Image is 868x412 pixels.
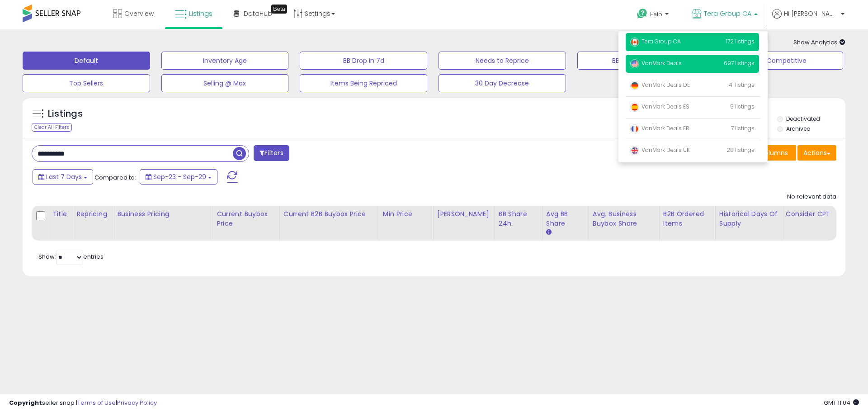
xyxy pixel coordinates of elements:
span: 172 listings [726,38,755,45]
div: Min Price [383,209,429,219]
div: Current B2B Buybox Price [283,209,375,219]
div: Current Buybox Price [217,209,276,228]
div: Business Pricing [117,209,209,219]
span: 28 listings [726,146,755,154]
div: B2B Ordered Items [663,209,712,228]
span: 2025-10-7 11:04 GMT [824,398,859,407]
button: Last 7 Days [33,169,93,185]
span: Tera Group CA [704,9,751,18]
span: Hi [PERSON_NAME] [784,9,838,18]
span: Last 7 Days [46,172,82,181]
span: VanMark Deals [630,59,682,67]
span: Show Analytics [793,38,845,47]
div: Tooltip anchor [271,5,287,14]
span: Listings [189,9,212,18]
span: Show: entries [38,252,104,261]
span: Compared to: [94,173,136,182]
img: germany.png [630,81,639,90]
button: Columns [754,145,796,161]
span: VanMark Deals FR [630,124,689,132]
a: Hi [PERSON_NAME] [772,9,844,29]
button: Non Competitive [716,52,843,70]
span: 5 listings [730,103,755,110]
img: spain.png [630,103,639,112]
img: france.png [630,124,639,133]
span: 697 listings [724,59,755,67]
button: BB Price Below Min [577,52,705,70]
label: Deactivated [786,115,820,123]
div: Title [52,209,69,219]
button: Inventory Age [161,52,289,70]
h5: Listings [48,108,83,120]
img: usa.png [630,59,639,68]
strong: Copyright [9,398,42,407]
div: Consider CPT [786,209,832,219]
span: Sep-23 - Sep-29 [153,172,206,181]
span: VanMark Deals DE [630,81,690,89]
button: Top Sellers [23,74,150,92]
div: Avg BB Share [546,209,585,228]
div: No relevant data [787,193,836,201]
div: Historical Days Of Supply [719,209,778,228]
button: Default [23,52,150,70]
div: [PERSON_NAME] [437,209,491,219]
button: Filters [254,145,289,161]
button: BB Drop in 7d [300,52,427,70]
span: VanMark Deals UK [630,146,690,154]
a: Privacy Policy [117,398,157,407]
p: Listing States: [708,104,845,113]
button: Actions [797,145,836,161]
span: Columns [759,148,788,157]
span: 7 listings [731,124,755,132]
button: Items Being Repriced [300,74,427,92]
i: Get Help [637,8,648,19]
img: canada.png [630,38,639,47]
span: 41 listings [729,81,755,89]
a: Help [630,1,678,29]
span: DataHub [244,9,272,18]
button: Selling @ Max [161,74,289,92]
button: Needs to Reprice [439,52,566,70]
span: VanMark Deals ES [630,103,689,110]
span: Help [650,10,662,18]
div: seller snap | | [9,399,157,407]
button: 30 Day Decrease [439,74,566,92]
label: Archived [786,125,811,133]
button: Sep-23 - Sep-29 [140,169,217,185]
div: Avg. Business Buybox Share [593,209,656,228]
a: Terms of Use [77,398,116,407]
div: Clear All Filters [32,123,72,132]
div: Repricing [76,209,109,219]
img: uk.png [630,146,639,155]
span: Overview [124,9,154,18]
span: Tera Group CA [630,38,681,45]
small: Avg BB Share. [546,228,552,237]
div: BB Share 24h. [499,209,538,228]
